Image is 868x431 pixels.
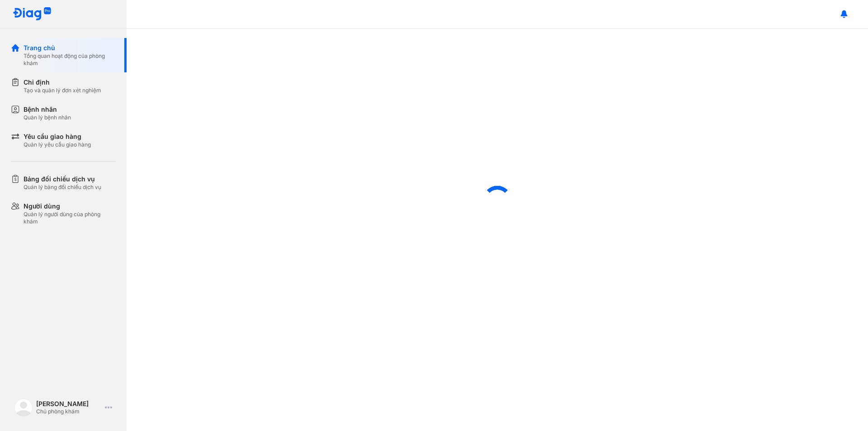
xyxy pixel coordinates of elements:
[24,202,116,211] div: Người dùng
[24,184,101,191] div: Quản lý bảng đối chiếu dịch vụ
[13,7,52,21] img: logo
[24,175,101,184] div: Bảng đối chiếu dịch vụ
[24,132,91,141] div: Yêu cầu giao hàng
[24,87,101,94] div: Tạo và quản lý đơn xét nghiệm
[24,114,71,121] div: Quản lý bệnh nhân
[24,211,116,225] div: Quản lý người dùng của phòng khám
[36,400,101,408] div: [PERSON_NAME]
[24,141,91,148] div: Quản lý yêu cầu giao hàng
[14,398,33,417] img: logo
[24,52,116,67] div: Tổng quan hoạt động của phòng khám
[24,78,101,87] div: Chỉ định
[24,105,71,114] div: Bệnh nhân
[36,408,101,415] div: Chủ phòng khám
[24,43,116,52] div: Trang chủ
